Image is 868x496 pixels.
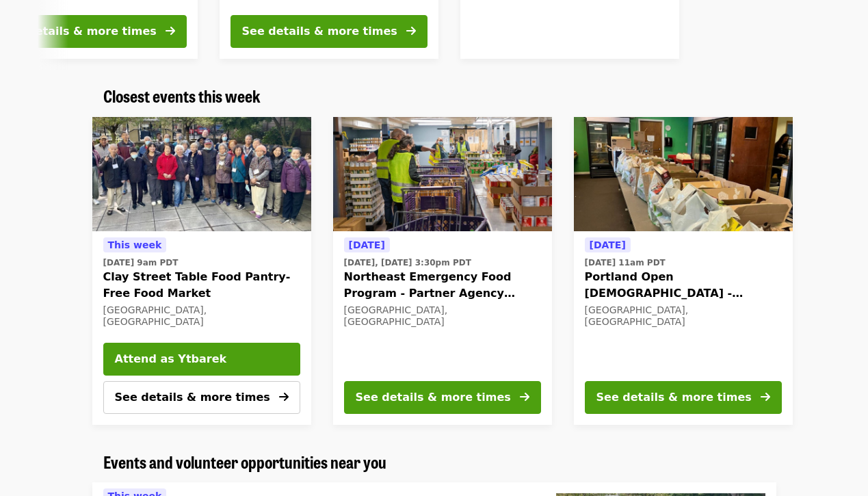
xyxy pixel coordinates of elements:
button: Attend as Ytbarek [103,343,300,376]
button: See details & more times [344,381,541,414]
a: See details for "Clay Street Table Food Pantry- Free Food Market" [103,237,300,330]
img: Northeast Emergency Food Program - Partner Agency Support organized by Oregon Food Bank [333,117,552,232]
span: This week [108,239,162,250]
span: See details & more times [115,391,270,404]
div: [GEOGRAPHIC_DATA], [GEOGRAPHIC_DATA] [103,304,300,328]
i: arrow-right icon [279,391,289,404]
span: Portland Open [DEMOGRAPHIC_DATA] - Partner Agency Support (16+) [585,269,782,302]
time: [DATE] 11am PDT [585,257,666,269]
span: [DATE] [349,239,385,250]
button: See details & more times [231,15,428,48]
div: Closest events this week [92,86,776,106]
i: arrow-right icon [166,25,175,38]
a: Closest events this week [103,86,261,106]
a: See details for "Portland Open Bible - Partner Agency Support (16+)" [574,117,793,425]
span: Closest events this week [103,83,261,107]
span: Northeast Emergency Food Program - Partner Agency Support [344,269,541,302]
div: See details & more times [1,23,157,40]
button: See details & more times [585,381,782,414]
img: Portland Open Bible - Partner Agency Support (16+) organized by Oregon Food Bank [574,117,793,232]
i: arrow-right icon [761,391,770,404]
div: See details & more times [356,389,511,406]
a: See details for "Northeast Emergency Food Program - Partner Agency Support" [333,117,552,425]
span: Clay Street Table Food Pantry- Free Food Market [103,269,300,302]
time: [DATE], [DATE] 3:30pm PDT [344,257,471,269]
span: Attend as Ytbarek [115,351,289,367]
time: [DATE] 9am PDT [103,257,179,269]
div: See details & more times [596,389,752,406]
i: arrow-right icon [406,25,416,38]
button: See details & more times [103,381,300,414]
div: See details & more times [242,23,397,40]
i: arrow-right icon [520,391,529,404]
div: [GEOGRAPHIC_DATA], [GEOGRAPHIC_DATA] [585,304,782,328]
span: [DATE] [590,239,626,250]
img: Clay Street Table Food Pantry- Free Food Market organized by Oregon Food Bank [92,117,311,232]
div: [GEOGRAPHIC_DATA], [GEOGRAPHIC_DATA] [344,304,541,328]
a: Clay Street Table Food Pantry- Free Food Market [92,117,311,232]
span: Events and volunteer opportunities near you [103,449,386,473]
